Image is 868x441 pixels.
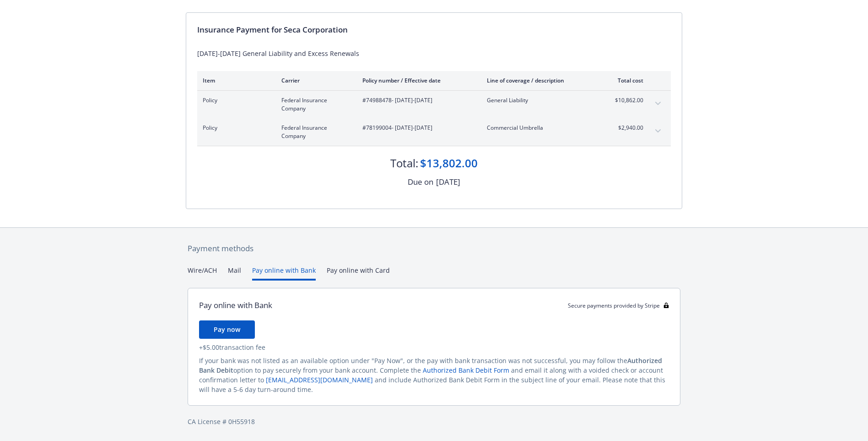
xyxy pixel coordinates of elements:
div: Line of coverage / description [487,77,594,84]
span: Federal Insurance Company [281,96,348,113]
span: Federal Insurance Company [281,124,348,140]
span: Commercial Umbrella [487,124,594,132]
div: Total: [390,155,418,171]
button: Pay now [199,320,255,339]
div: CA License # 0H55918 [188,417,680,426]
div: $13,802.00 [420,155,478,171]
div: [DATE]-[DATE] General Liability and Excess Renewals [197,49,671,58]
button: expand content [651,124,665,138]
span: Authorized Bank Debit [199,356,662,375]
button: Wire/ACH [188,265,217,281]
span: Pay now [214,325,240,334]
div: + $5.00 transaction fee [199,342,669,352]
a: Authorized Bank Debit Form [423,366,509,375]
div: Carrier [281,77,348,84]
button: Pay online with Bank [252,265,316,281]
div: Due on [408,176,433,188]
div: Payment methods [188,243,680,254]
div: [DATE] [436,176,460,188]
span: Policy [203,96,267,105]
div: Insurance Payment for Seca Corporation [197,24,671,36]
span: General Liability [487,96,594,105]
span: $2,940.00 [609,124,643,132]
div: PolicyFederal Insurance Company#78199004- [DATE]-[DATE]Commercial Umbrella$2,940.00expand content [197,118,671,146]
div: PolicyFederal Insurance Company#74988478- [DATE]-[DATE]General Liability$10,862.00expand content [197,91,671,118]
div: Policy number / Effective date [362,77,472,84]
button: Mail [228,265,241,281]
span: Policy [203,124,267,132]
span: #78199004 - [DATE]-[DATE] [362,124,472,132]
a: [EMAIL_ADDRESS][DOMAIN_NAME] [266,375,373,384]
button: expand content [651,96,665,111]
div: Item [203,77,267,84]
div: Pay online with Bank [199,299,272,311]
span: $10,862.00 [609,96,643,105]
div: If your bank was not listed as an available option under "Pay Now", or the pay with bank transact... [199,356,669,394]
button: Pay online with Card [327,265,390,281]
span: #74988478 - [DATE]-[DATE] [362,96,472,105]
div: Secure payments provided by Stripe [568,302,669,309]
div: Total cost [609,77,643,84]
